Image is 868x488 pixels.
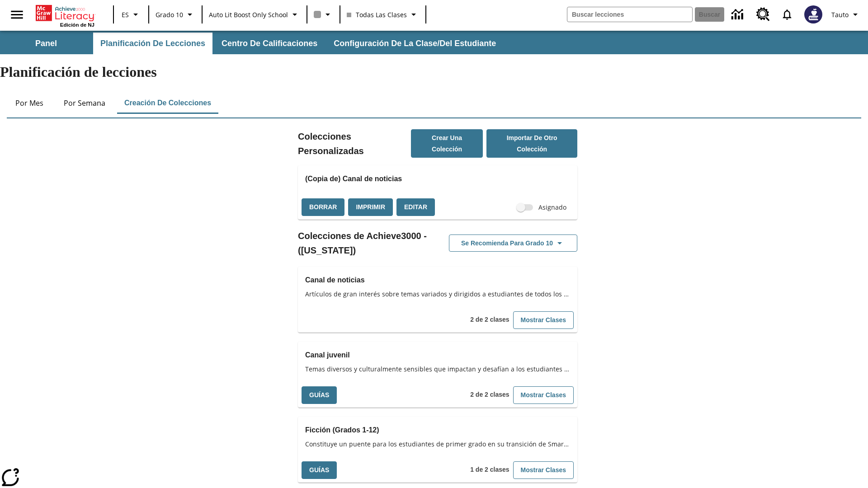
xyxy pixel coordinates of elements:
[36,3,94,28] div: Portada
[751,2,775,27] a: Centro de recursos, Se abrirá en una pestaña nueva.
[470,466,509,473] span: 1 de 2 clases
[117,92,218,114] button: Creación de colecciones
[7,92,52,114] button: Por mes
[326,33,503,54] button: Configuración de la clase/del estudiante
[117,6,146,23] button: Lenguaje: ES, Selecciona un idioma
[726,2,751,27] a: Centro de información
[305,364,570,374] span: Temas diversos y culturalmente sensibles que impactan y desafían a los estudiantes de la escuela ...
[205,6,304,23] button: Escuela: Auto Lit Boost only School, Seleccione su escuela
[804,5,822,23] img: Avatar
[209,10,288,19] span: Auto Lit Boost only School
[305,424,570,436] h3: Ficción (Grados 1-12)
[305,289,570,299] span: Artículos de gran interés sobre temas variados y dirigidos a estudiantes de todos los grados.
[152,6,199,23] button: Grado: Grado 10, Elige un grado
[305,349,570,361] h3: Canal juvenil
[513,311,574,329] button: Mostrar Clases
[343,6,423,23] button: Clase: Todas las clases, Selecciona una clase
[36,4,94,22] a: Portada
[60,22,94,28] span: Edición de NJ
[411,129,483,158] button: Crear una colección
[302,386,337,404] button: Guías
[93,33,212,54] button: Planificación de lecciones
[347,10,407,19] span: Todas las clases
[302,461,337,479] button: Guías
[156,10,183,19] span: Grado 10
[305,439,570,449] span: Constituye un puente para los estudiantes de primer grado en su transición de SmartyAnts a Achiev...
[470,391,509,398] span: 2 de 2 clases
[305,274,570,286] h3: Canal de noticias
[538,202,566,212] span: Asignado
[449,235,577,252] button: Se recomienda para Grado 10
[298,229,438,258] h2: Colecciones de Achieve3000 - ([US_STATE])
[470,316,509,323] span: 2 de 2 clases
[57,92,113,114] button: Por semana
[4,1,30,28] button: Abrir el menú lateral
[799,3,828,26] button: Escoja un nuevo avatar
[513,386,574,404] button: Mostrar Clases
[302,198,344,216] button: Borrar
[305,173,570,185] h3: (Copia de) Canal de noticias
[1,33,91,54] button: Panel
[828,6,864,23] button: Perfil/Configuración
[486,129,577,158] button: Importar de otro Colección
[298,129,411,158] h2: Colecciones Personalizadas
[567,7,692,22] input: Buscar campo
[214,33,325,54] button: Centro de calificaciones
[775,3,799,26] a: Notificaciones
[513,461,574,479] button: Mostrar Clases
[831,10,849,19] span: Tauto
[122,10,129,19] span: ES
[396,198,435,216] button: Editar
[348,198,393,216] button: Imprimir, Se abrirá en una ventana nueva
